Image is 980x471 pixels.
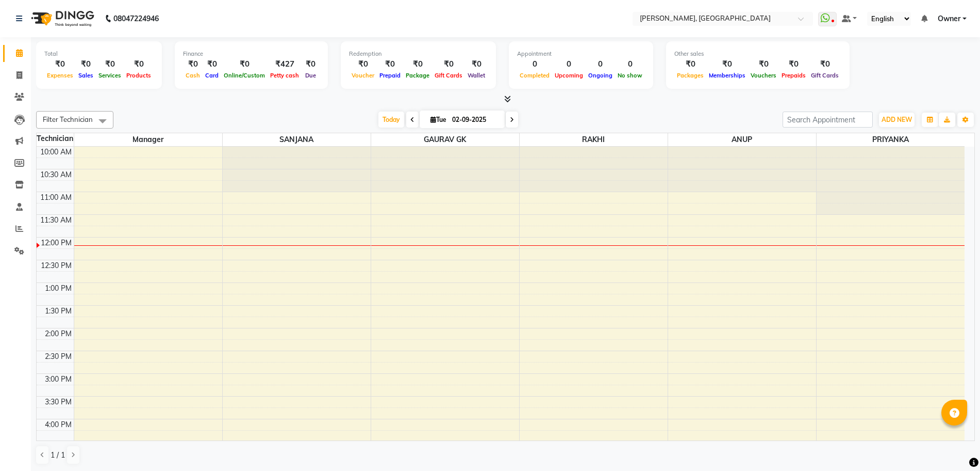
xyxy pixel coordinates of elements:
[124,58,154,70] div: ₹0
[706,72,748,79] span: Memberships
[183,72,203,79] span: Cash
[517,72,552,79] span: Completed
[779,72,808,79] span: Prepaids
[586,58,615,70] div: 0
[221,72,268,79] span: Online/Custom
[615,58,645,70] div: 0
[783,112,873,128] input: Search Appointment
[303,72,319,79] span: Due
[74,133,222,146] span: Manager
[39,238,74,248] div: 12:00 PM
[96,72,124,79] span: Services
[38,192,74,203] div: 11:00 AM
[432,72,465,79] span: Gift Cards
[183,58,203,70] div: ₹0
[517,58,552,70] div: 0
[43,351,74,362] div: 2:30 PM
[808,72,841,79] span: Gift Cards
[302,58,320,70] div: ₹0
[449,112,501,128] input: 2025-09-02
[882,116,912,123] span: ADD NEW
[937,430,970,461] iframe: chat widget
[748,58,779,70] div: ₹0
[221,58,268,70] div: ₹0
[44,50,154,58] div: Total
[371,133,519,146] span: GAURAV GK
[779,58,808,70] div: ₹0
[223,133,371,146] span: SANJANA
[76,72,96,79] span: Sales
[43,328,74,339] div: 2:00 PM
[268,72,302,79] span: Petty cash
[808,58,841,70] div: ₹0
[403,58,432,70] div: ₹0
[432,58,465,70] div: ₹0
[43,419,74,430] div: 4:00 PM
[674,50,841,58] div: Other sales
[183,50,320,58] div: Finance
[26,4,97,33] img: logo
[879,113,915,127] button: ADD NEW
[674,72,706,79] span: Packages
[465,72,488,79] span: Wallet
[38,147,74,158] div: 10:00 AM
[51,450,65,461] span: 1 / 1
[44,72,76,79] span: Expenses
[96,58,124,70] div: ₹0
[38,169,74,180] div: 10:30 AM
[349,50,488,58] div: Redemption
[428,116,449,123] span: Tue
[552,58,586,70] div: 0
[43,306,74,317] div: 1:30 PM
[349,58,377,70] div: ₹0
[520,133,668,146] span: RAKHI
[39,260,74,271] div: 12:30 PM
[44,58,76,70] div: ₹0
[552,72,586,79] span: Upcoming
[37,133,74,144] div: Technician
[43,397,74,407] div: 3:30 PM
[674,58,706,70] div: ₹0
[43,115,93,123] span: Filter Technician
[377,72,403,79] span: Prepaid
[43,283,74,294] div: 1:00 PM
[615,72,645,79] span: No show
[268,58,302,70] div: ₹427
[38,215,74,226] div: 11:30 AM
[113,4,159,33] b: 08047224946
[378,112,404,128] span: Today
[668,133,816,146] span: ANUP
[203,58,221,70] div: ₹0
[586,72,615,79] span: Ongoing
[748,72,779,79] span: Vouchers
[817,133,965,146] span: PRIYANKA
[76,58,96,70] div: ₹0
[203,72,221,79] span: Card
[938,13,960,24] span: Owner
[349,72,377,79] span: Voucher
[403,72,432,79] span: Package
[465,58,488,70] div: ₹0
[517,50,645,58] div: Appointment
[377,58,403,70] div: ₹0
[43,374,74,385] div: 3:00 PM
[124,72,154,79] span: Products
[706,58,748,70] div: ₹0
